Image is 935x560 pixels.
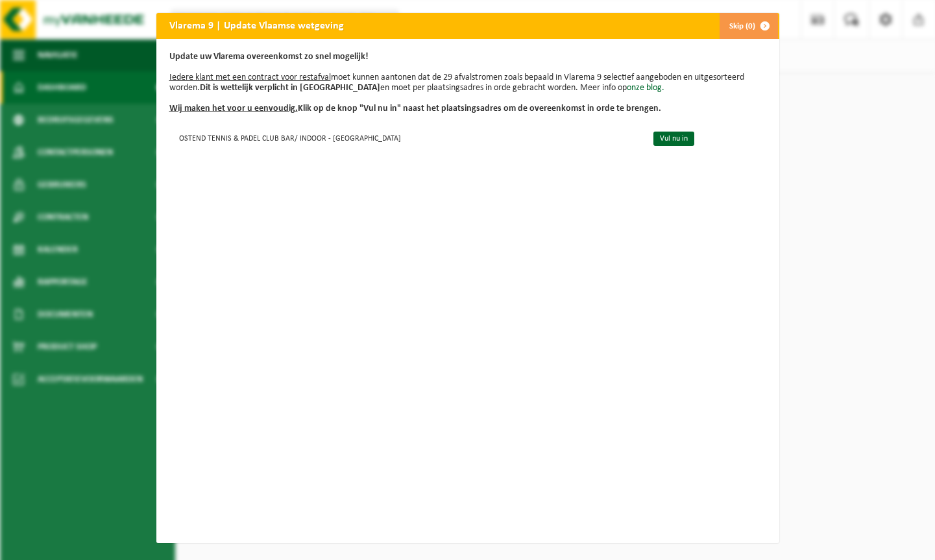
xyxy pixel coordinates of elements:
[169,52,766,114] p: moet kunnen aantonen dat de 29 afvalstromen zoals bepaald in Vlarema 9 selectief aangeboden en ui...
[156,13,357,38] h2: Vlarema 9 | Update Vlaamse wetgeving
[169,104,661,113] b: Klik op de knop "Vul nu in" naast het plaatsingsadres om de overeenkomst in orde te brengen.
[200,83,380,93] b: Dit is wettelijk verplicht in [GEOGRAPHIC_DATA]
[627,83,664,93] a: onze blog.
[169,73,331,82] u: Iedere klant met een contract voor restafval
[719,13,778,39] button: Skip (0)
[653,132,694,146] a: Vul nu in
[169,104,298,113] u: Wij maken het voor u eenvoudig.
[169,127,643,148] td: OSTEND TENNIS & PADEL CLUB BAR/ INDOOR - [GEOGRAPHIC_DATA]
[169,52,369,62] b: Update uw Vlarema overeenkomst zo snel mogelijk!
